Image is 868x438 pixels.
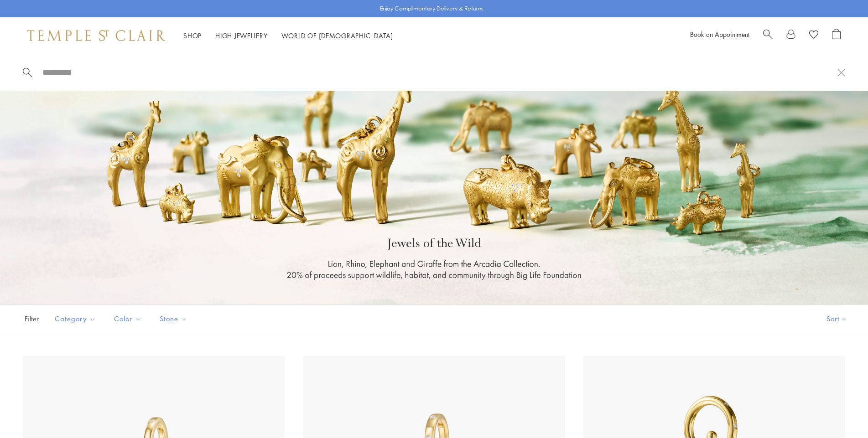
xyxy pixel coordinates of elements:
a: High JewelleryHigh Jewellery [215,31,268,40]
nav: Main navigation [183,30,393,41]
img: Temple St. Clair [27,30,165,41]
a: View Wishlist [809,29,818,42]
button: Category [48,309,103,329]
button: Show sort by [806,305,868,333]
span: Stone [155,313,194,325]
a: Open Shopping Bag [832,29,841,42]
a: ShopShop [183,31,202,40]
button: Color [107,309,148,329]
span: Color [109,313,148,325]
a: Book an Appointment [690,30,749,39]
span: Category [50,313,103,325]
p: Enjoy Complimentary Delivery & Returns [380,4,483,13]
button: Stone [153,309,194,329]
a: Search [763,29,773,42]
a: World of [DEMOGRAPHIC_DATA]World of [DEMOGRAPHIC_DATA] [281,31,393,40]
